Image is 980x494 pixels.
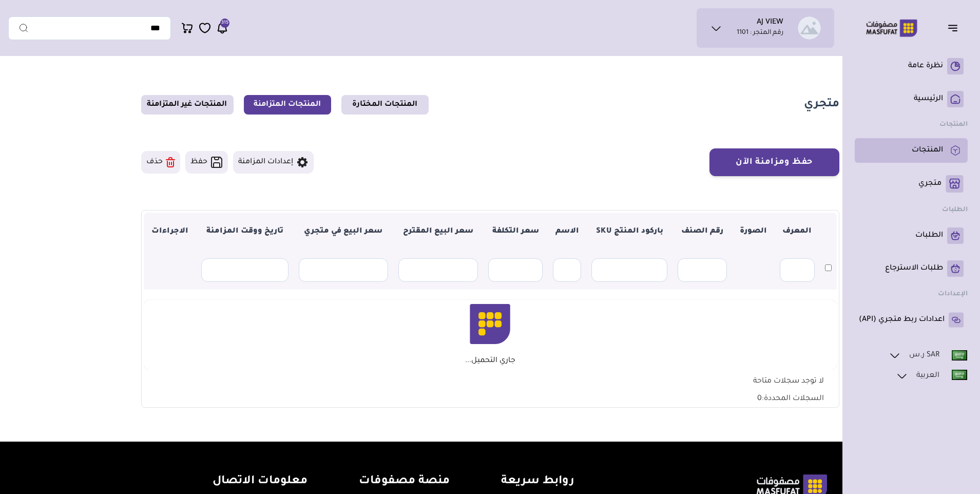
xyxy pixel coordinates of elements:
[914,94,943,104] p: الرئيسية
[859,18,925,38] img: Logo
[596,227,663,236] strong: باركود المنتج SKU
[859,260,964,277] a: طلبات الاسترجاع
[501,474,574,489] h4: روابط سريعة
[908,61,943,71] p: نظرة عامة
[221,18,228,28] span: 315
[244,95,331,115] a: المنتجات المتزامنة
[859,58,964,74] a: نظرة عامة
[185,151,228,174] button: حفظ
[918,179,941,189] p: متجري
[888,349,968,362] a: SAR ر.س
[403,227,473,236] strong: سعر البيع المقترح
[737,28,783,39] p: رقم المتجر : 1101
[304,227,382,236] strong: سعر البيع في متجري
[895,369,968,383] a: العربية
[942,206,968,214] strong: الطلبات
[859,227,964,244] a: الطلبات
[952,350,967,360] img: Eng
[141,151,180,174] button: حذف
[885,263,943,274] p: طلبات الاسترجاع
[709,148,839,176] button: حفظ ومزامنة الآن
[859,142,964,159] a: المنتجات
[804,98,839,112] h1: متجري
[233,151,314,174] button: إعدادات المزامنة
[555,227,579,236] strong: الاسم
[740,370,837,387] div: لا توجد سجلات متاحة
[938,291,968,298] strong: الإعدادات
[915,231,943,241] p: الطلبات
[151,227,188,236] strong: الاجراءات
[492,227,539,236] strong: سعر التكلفة
[173,474,308,489] h4: معلومات الاتصال
[798,16,821,40] img: AJ VIEW
[141,95,234,115] a: المنتجات غير المتزامنة
[465,356,515,366] p: جاري التحميل...
[782,227,812,236] strong: المعرف
[740,227,767,236] strong: الصورة
[744,387,837,405] div: السجلات المحددة:
[216,22,228,34] a: 315
[206,227,283,236] strong: تاريخ ووقت المزامنة
[859,315,945,325] p: اعدادات ربط متجري (API)
[912,145,943,156] p: المنتجات
[341,95,429,115] a: المنتجات المختارة
[757,18,783,28] h1: AJ VIEW
[859,91,964,107] a: الرئيسية
[359,474,450,489] h4: منصة مصفوفات
[859,175,964,193] a: متجري
[681,227,723,236] strong: رقم الصنف
[859,312,964,328] a: اعدادات ربط متجري (API)
[757,395,762,403] span: 0
[939,121,968,128] strong: المنتجات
